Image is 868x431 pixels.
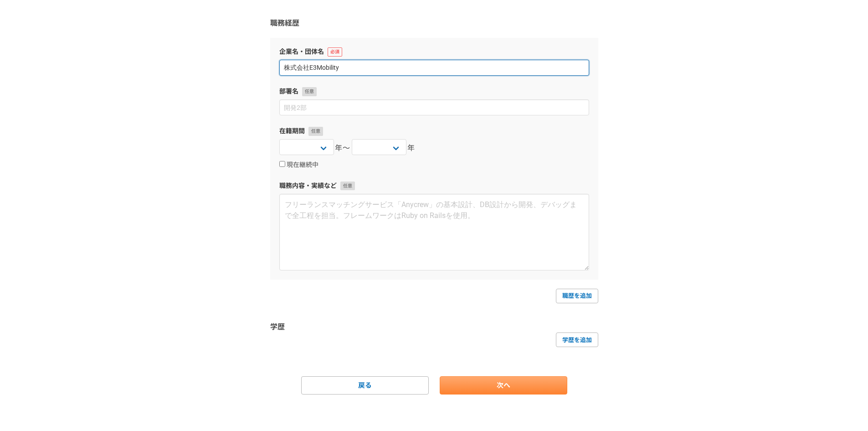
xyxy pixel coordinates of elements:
[556,289,598,303] a: 職歴を追加
[270,322,598,332] h3: 学歴
[301,376,429,395] a: 戻る
[556,332,598,347] a: 学歴を追加
[407,143,416,154] span: 年
[279,60,589,76] input: エニィクルー株式会社
[279,47,589,57] label: 企業名・団体名
[279,87,589,96] label: 部署名
[279,126,589,136] label: 在籍期間
[279,161,318,169] label: 現在継続中
[270,18,598,29] h3: 職務経歴
[279,99,589,115] input: 開発2部
[279,161,285,167] input: 現在継続中
[279,181,589,191] label: 職務内容・実績など
[440,376,567,395] a: 次へ
[335,143,351,154] span: 年〜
